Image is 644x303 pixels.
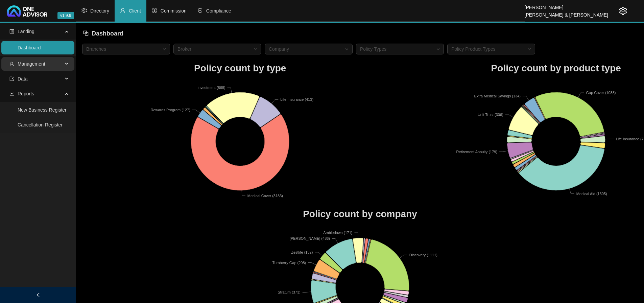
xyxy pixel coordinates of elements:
div: [PERSON_NAME] & [PERSON_NAME] [525,9,608,17]
text: Rewards Program (127) [151,108,190,112]
div: [PERSON_NAME] [525,2,608,9]
img: 2df55531c6924b55f21c4cf5d4484680-logo-light.svg [7,5,47,17]
text: [PERSON_NAME] (486) [290,236,330,240]
span: block [83,30,89,36]
text: Zestlife (132) [291,250,313,254]
span: user [9,62,14,66]
span: user [120,8,125,13]
text: Retirement Annuity (179) [456,149,497,154]
a: Cancellation Register [18,122,63,127]
text: Investment (868) [197,86,225,90]
text: Ambledown (171) [323,231,352,235]
text: Gap Cover (1038) [586,91,616,95]
span: Client [129,8,141,14]
h1: Policy count by company [82,207,638,222]
span: Reports [18,91,34,96]
a: New Business Register [18,107,67,113]
span: Directory [90,8,109,14]
text: Life Insurance (413) [280,97,313,101]
h1: Policy count by type [82,61,398,76]
text: Medical Cover (3183) [247,193,283,197]
span: Landing [18,29,34,34]
a: Dashboard [18,45,41,50]
span: Data [18,76,28,81]
span: line-chart [9,91,14,96]
span: dollar [152,8,157,13]
span: setting [619,7,627,15]
span: v1.9.9 [57,12,74,19]
span: profile [9,29,14,34]
span: Dashboard [92,30,123,37]
span: import [9,76,14,81]
span: left [36,293,41,297]
text: Medical Aid (1305) [576,191,607,195]
text: Discovery (1111) [409,253,437,257]
text: Stratum (373) [278,290,300,294]
text: Unit Trust (306) [478,113,503,117]
text: Extra Medical Savings (134) [474,94,521,98]
text: Turnberry Gap (208) [272,261,306,265]
span: safety [197,8,203,13]
span: Commission [161,8,187,14]
span: Compliance [206,8,231,14]
span: setting [81,8,87,13]
span: Management [18,61,45,67]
